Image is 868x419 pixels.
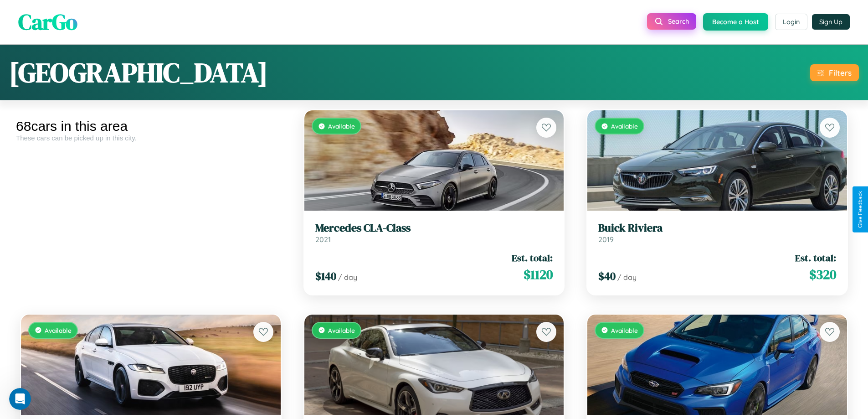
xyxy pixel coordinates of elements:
span: / day [338,273,357,282]
button: Search [647,13,696,30]
a: Mercedes CLA-Class2021 [315,222,553,244]
span: Available [45,326,72,334]
span: Available [611,326,638,334]
a: Buick Riviera2019 [598,222,836,244]
span: $ 140 [315,269,336,284]
span: $ 40 [598,269,616,284]
button: Login [775,14,807,30]
span: 2019 [598,235,614,244]
h3: Buick Riviera [598,222,836,235]
span: Est. total: [795,251,836,264]
span: $ 320 [809,265,836,284]
span: Available [328,122,355,130]
h1: [GEOGRAPHIC_DATA] [9,54,268,91]
span: Available [328,326,355,334]
span: 2021 [315,235,331,244]
div: Give Feedback [857,191,863,228]
button: Sign Up [812,14,850,30]
span: Available [611,122,638,130]
h3: Mercedes CLA-Class [315,222,553,235]
span: CarGo [18,7,77,37]
span: / day [617,273,637,282]
iframe: Intercom live chat [9,388,31,410]
span: Est. total: [512,251,553,264]
span: Search [668,17,689,26]
span: $ 1120 [524,265,553,284]
button: Become a Host [703,13,768,31]
div: These cars can be picked up in this city. [16,134,286,142]
button: Filters [810,64,859,81]
div: Filters [829,68,852,78]
div: 68 cars in this area [16,119,286,134]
